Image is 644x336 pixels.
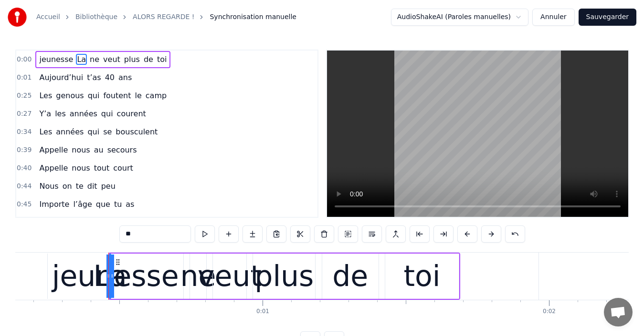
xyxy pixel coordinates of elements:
[104,72,116,83] span: 40
[76,54,87,65] span: La
[17,163,32,173] span: 0:40
[55,90,84,101] span: genous
[38,181,59,192] span: Nous
[17,55,32,64] span: 0:00
[52,255,179,297] div: jeunesse
[86,181,98,192] span: dit
[134,90,143,101] span: le
[133,12,194,22] a: ALORS REGARDE !
[123,54,141,65] span: plus
[102,126,113,137] span: se
[117,72,133,83] span: ans
[106,144,138,155] span: secours
[62,181,73,192] span: on
[75,12,117,22] a: Bibliothèque
[93,163,110,173] span: tout
[17,200,32,209] span: 0:45
[102,90,132,101] span: foutent
[102,54,121,65] span: veut
[180,255,216,297] div: ne
[113,199,123,210] span: tu
[38,144,69,155] span: Appelle
[115,126,158,137] span: bousculent
[116,108,147,119] span: courent
[36,12,296,22] nav: breadcrumb
[17,109,32,119] span: 0:27
[198,255,262,297] div: veut
[38,126,53,137] span: Les
[254,255,314,297] div: plus
[210,12,296,22] span: Synchronisation manuelle
[143,54,154,65] span: de
[86,126,100,137] span: qui
[86,72,102,83] span: t’as
[332,255,368,297] div: de
[93,255,127,297] div: La
[145,90,168,101] span: camp
[403,255,440,297] div: toi
[89,54,100,65] span: ne
[38,163,69,173] span: Appelle
[38,90,53,101] span: Les
[17,182,32,191] span: 0:44
[38,108,52,119] span: Y’a
[256,308,269,316] div: 0:01
[69,108,98,119] span: années
[71,144,91,155] span: nous
[125,199,135,210] span: as
[112,163,134,173] span: court
[36,12,60,22] a: Accueil
[71,163,91,173] span: nous
[543,308,556,316] div: 0:02
[75,181,84,192] span: te
[156,54,168,65] span: toi
[87,90,101,101] span: qui
[579,9,636,26] button: Sauvegarder
[38,199,70,210] span: Importe
[17,145,32,155] span: 0:39
[38,54,74,65] span: jeunesse
[54,108,67,119] span: les
[604,298,633,326] div: Ouvrir le chat
[532,9,574,26] button: Annuler
[95,199,111,210] span: que
[17,127,32,137] span: 0:34
[8,8,27,27] img: youka
[38,72,84,83] span: Aujourd’hui
[72,199,93,210] span: l’âge
[100,181,116,192] span: peu
[55,126,84,137] span: années
[17,73,32,82] span: 0:01
[93,144,105,155] span: au
[17,91,32,101] span: 0:25
[100,108,114,119] span: qui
